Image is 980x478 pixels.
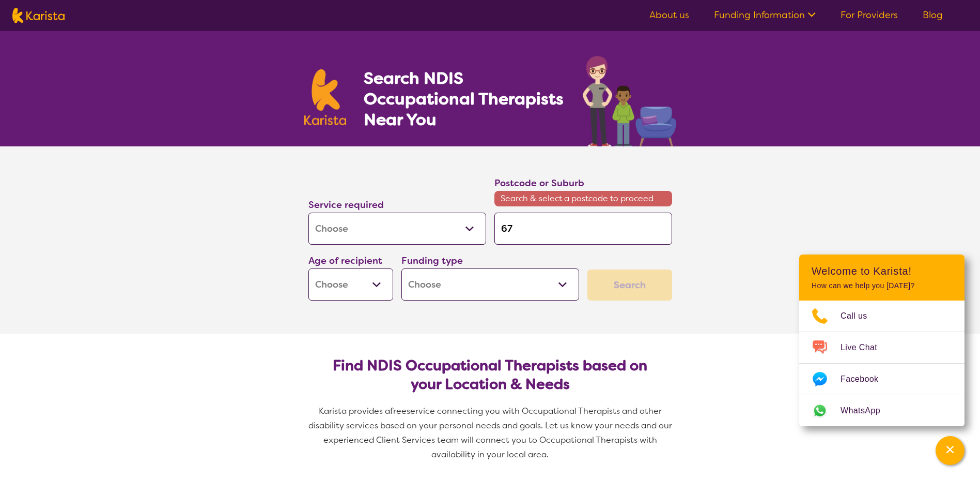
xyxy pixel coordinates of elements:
[308,199,384,211] label: Service required
[494,213,672,245] input: Type
[841,340,890,355] span: Live Chat
[812,281,952,290] p: How can we help you [DATE]?
[304,69,347,125] img: Karista logo
[319,406,390,416] span: Karista provides a
[649,9,689,21] a: About us
[364,68,565,130] h1: Search NDIS Occupational Therapists Near You
[841,403,893,419] span: WhatsApp
[841,371,891,387] span: Facebook
[936,436,965,465] button: Channel Menu
[923,9,943,21] a: Blog
[799,255,965,426] div: Channel Menu
[714,9,816,21] a: Funding Information
[308,255,382,267] label: Age of recipient
[317,356,664,394] h2: Find NDIS Occupational Therapists based on your Location & Needs
[799,395,965,426] a: Web link opens in a new tab.
[390,406,407,416] span: free
[799,301,965,426] ul: Choose channel
[401,255,463,267] label: Funding type
[841,9,898,21] a: For Providers
[308,406,674,460] span: service connecting you with Occupational Therapists and other disability services based on your p...
[494,191,672,206] span: Search & select a postcode to proceed
[812,265,952,277] h2: Welcome to Karista!
[494,177,584,189] label: Postcode or Suburb
[841,308,880,324] span: Call us
[583,56,676,146] img: occupational-therapy
[12,8,65,23] img: Karista logo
